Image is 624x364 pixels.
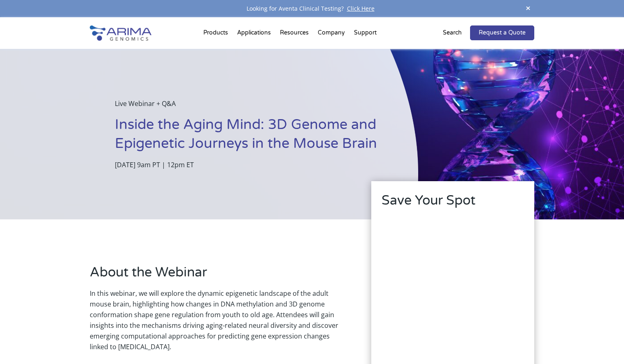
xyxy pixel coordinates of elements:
p: [DATE] 9am PT | 12pm ET [115,159,377,170]
img: Arima-Genomics-logo [90,25,151,41]
h1: Inside the Aging Mind: 3D Genome and Epigenetic Journeys in the Mouse Brain [115,115,377,159]
div: Looking for Aventa Clinical Testing? [90,3,534,14]
p: In this webinar, we will explore the dynamic epigenetic landscape of the adult mouse brain, highl... [90,288,347,352]
a: Request a Quote [470,25,534,40]
h2: Save Your Spot [382,191,524,216]
a: Click Here [344,5,378,12]
p: Search [443,28,462,38]
p: Live Webinar + Q&A [115,98,377,115]
h2: About the Webinar [90,263,347,288]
